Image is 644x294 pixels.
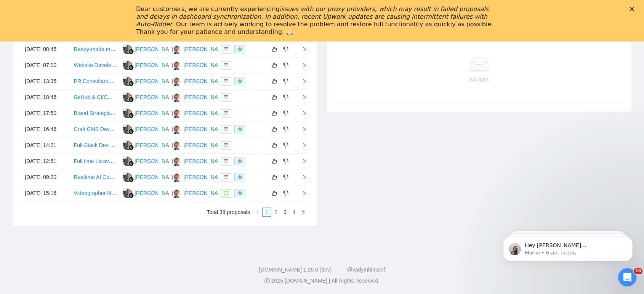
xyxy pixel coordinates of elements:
td: Website Development for Hotel Company [71,58,120,73]
span: like [272,62,277,68]
td: GitHub & CI/CD Setup Consultant for Laravel + Vue + Supabase Project [71,89,120,105]
img: FA [172,93,181,102]
div: [PERSON_NAME] [135,125,178,133]
img: MC [123,173,132,182]
a: MC[PERSON_NAME] [123,158,178,164]
a: MC[PERSON_NAME] [123,174,178,180]
span: right [296,158,307,164]
img: MC [123,93,132,102]
span: dislike [283,78,288,84]
a: FA[PERSON_NAME] [172,62,227,68]
a: FA[PERSON_NAME] [172,94,227,100]
a: Realtime AI Contact-Centre Orchestration- Twilio, Deepgram, OpenAI Realtime, Zendesk, Rag, Safety [74,174,315,180]
a: FA[PERSON_NAME] [172,46,227,52]
img: MC [123,125,132,134]
img: gigradar-bm.png [128,97,134,102]
a: MC[PERSON_NAME] [123,46,178,52]
button: like [270,93,279,102]
span: message [224,191,228,195]
div: [PERSON_NAME] [184,109,227,117]
img: MC [123,61,132,70]
img: FA [172,157,181,166]
a: FA[PERSON_NAME] [172,158,227,164]
img: FA [172,45,181,54]
a: Craft CMS Developer [74,126,125,132]
img: FA [172,125,181,134]
a: FA[PERSON_NAME] [172,78,227,84]
li: Previous Page [253,208,262,217]
td: Brand Strategist for NEW Laundry Detergent Brand [71,105,120,121]
img: FA [172,141,181,150]
a: Full time Laravel, WordPress + React Developer Needed - [GEOGRAPHIC_DATA] (Remote) [74,158,292,164]
img: MC [123,109,132,118]
button: like [270,141,279,150]
iframe: Intercom live chat [618,268,636,286]
td: [DATE] 07:00 [22,58,71,73]
span: right [296,142,307,148]
button: like [270,125,279,134]
button: dislike [281,125,290,134]
span: dislike [283,126,288,132]
img: gigradar-bm.png [128,113,134,118]
li: Total 38 proposals [207,208,250,217]
td: [DATE] 12:51 [22,153,71,169]
td: Videographer Needed in Dallas Sept 9th [71,185,120,201]
div: Закрыть [630,7,637,11]
span: 10 [634,268,642,274]
div: No data [342,75,616,84]
button: like [270,77,279,86]
button: right [299,208,308,217]
button: dislike [281,77,290,86]
span: like [272,46,277,52]
span: eye [237,79,242,83]
button: dislike [281,61,290,70]
div: [PERSON_NAME] [135,61,178,69]
li: 2 [271,208,280,217]
div: [PERSON_NAME] [184,61,227,69]
span: right [296,62,307,68]
img: gigradar-bm.png [128,65,134,70]
span: right [296,78,307,84]
a: [DOMAIN_NAME] 1.26.0 (dev) [259,267,332,273]
span: like [272,110,277,116]
img: FA [172,173,181,182]
span: mail [224,175,228,179]
span: mail [224,143,228,147]
td: Realtime AI Contact-Centre Orchestration- Twilio, Deepgram, OpenAI Realtime, Zendesk, Rag, Safety [71,169,120,185]
span: eye [237,127,242,131]
div: [PERSON_NAME] [184,77,227,85]
a: MC[PERSON_NAME] [123,110,178,116]
span: right [301,210,306,214]
a: MC[PERSON_NAME] [123,142,178,148]
div: [PERSON_NAME] [184,125,227,133]
span: eye [237,47,242,51]
img: MC [123,45,132,54]
span: eye [237,175,242,179]
span: dislike [283,94,288,100]
span: dislike [283,142,288,148]
a: Ready-made multi-channel e-commerce solution [74,46,189,52]
button: like [270,45,279,54]
td: PR Consultant Needed for Brand Positioning & Messaging Guidance [71,73,120,89]
img: gigradar-bm.png [128,193,134,198]
span: dislike [283,158,288,164]
span: left [255,210,260,214]
a: MC[PERSON_NAME] [123,190,178,196]
img: MC [123,141,132,150]
a: 2 [272,208,280,216]
a: @vadymhimself [347,267,385,273]
a: FA[PERSON_NAME] [172,110,227,116]
td: [DATE] 08:45 [22,42,71,58]
span: eye [237,191,242,195]
span: dislike [283,110,288,116]
span: mail [224,79,228,83]
a: Full-Stack Dev (Laravel+React) for Salon SaaS with Multi-Location & WhatsApp API [74,142,272,148]
button: dislike [281,93,290,102]
div: [PERSON_NAME] [135,93,178,101]
span: mail [224,47,228,51]
a: MC[PERSON_NAME] [123,78,178,84]
span: like [272,94,277,100]
button: dislike [281,157,290,166]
